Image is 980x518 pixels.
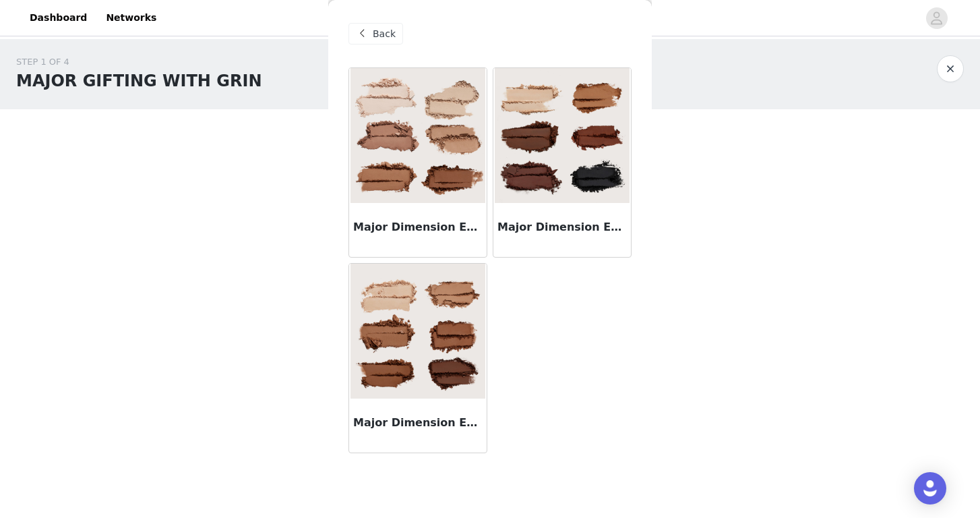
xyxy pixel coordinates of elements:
[16,55,262,69] div: STEP 1 OF 4
[350,264,485,399] img: Major Dimension Essential Artistry Edit Eyeshadow Palette - Medium
[16,69,262,93] h1: MAJOR GIFTING WITH GRIN
[495,68,630,203] img: Major Dimension Essential Artistry Edit Eyeshadow Palette - Deep
[914,472,946,505] div: Open Intercom Messenger
[353,219,483,235] h3: Major Dimension Essential Artistry Edit Eyeshadow Palette - Light
[98,3,164,33] a: Networks
[350,68,485,203] img: Major Dimension Essential Artistry Edit Eyeshadow Palette - Light
[497,219,627,235] h3: Major Dimension Essential Artistry Edit Eyeshadow Palette - Deep
[22,3,95,33] a: Dashboard
[353,415,483,431] h3: Major Dimension Essential Artistry Edit Eyeshadow Palette - Medium
[373,27,396,41] span: Back
[930,7,943,29] div: avatar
